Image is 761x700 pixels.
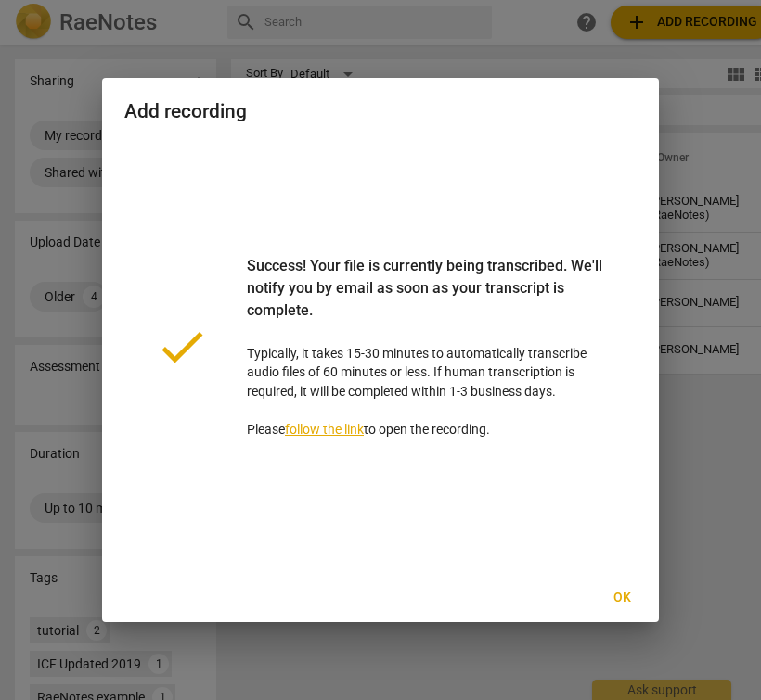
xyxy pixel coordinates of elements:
p: Typically, it takes 15-30 minutes to automatically transcribe audio files of 60 minutes or less. ... [247,255,607,439]
button: Ok [592,581,651,615]
span: done [154,319,210,375]
a: follow the link [285,422,364,437]
h2: Add recording [124,100,637,123]
div: Success! Your file is currently being transcribed. We'll notify you by email as soon as your tran... [247,255,607,344]
span: Ok [607,589,637,607]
